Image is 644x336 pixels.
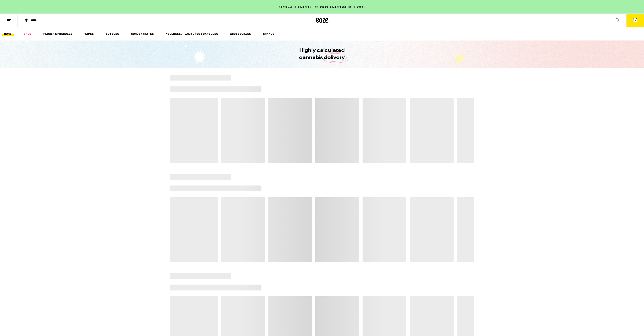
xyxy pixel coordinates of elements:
button: BRANDS [261,31,276,36]
span: 4 [635,19,636,22]
a: WELLNESS, TINCTURES & CAPSULES [163,31,220,36]
a: CONCENTRATES [129,31,156,36]
a: EDIBLES [104,31,121,36]
h1: Highly calculated cannabis delivery [287,47,357,61]
a: HOME [2,31,14,36]
a: SALE [21,31,33,36]
a: ACCESSORIES [228,31,253,36]
button: 4 [626,14,644,27]
a: FLOWER & PREROLLS [41,31,75,36]
a: VAPES [82,31,96,36]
